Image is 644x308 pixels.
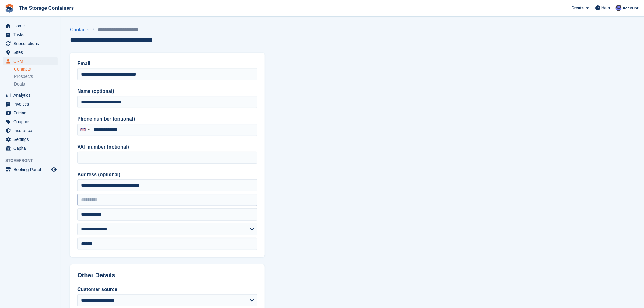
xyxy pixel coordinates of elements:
span: Tasks [13,30,50,39]
a: The Storage Containers [16,3,76,13]
span: CRM [13,57,50,65]
span: Home [13,22,50,30]
span: Booking Portal [13,165,50,174]
a: menu [3,22,58,30]
a: Prospects [14,73,58,80]
label: Phone number (optional) [77,115,257,123]
span: Subscriptions [13,39,50,48]
span: Pricing [13,109,50,117]
span: Storefront [5,158,61,164]
label: VAT number (optional) [77,143,257,151]
a: Preview store [50,166,58,173]
nav: breadcrumbs [70,26,153,33]
span: Analytics [13,91,50,100]
a: menu [3,57,58,65]
a: menu [3,30,58,39]
a: menu [3,144,58,152]
a: Contacts [14,66,58,72]
a: menu [3,126,58,135]
span: Account [623,5,639,11]
span: Help [602,5,610,11]
a: menu [3,135,58,144]
a: menu [3,109,58,117]
span: Capital [13,144,50,152]
a: menu [3,100,58,108]
img: stora-icon-8386f47178a22dfd0bd8f6a31ec36ba5ce8667c1dd55bd0f319d3a0aa187defe.svg [5,4,14,13]
label: Address (optional) [77,171,257,178]
label: Customer source [77,286,257,293]
h2: Other Details [77,272,257,279]
a: Deals [14,81,58,87]
span: Settings [13,135,50,144]
a: menu [3,39,58,48]
label: Name (optional) [77,88,257,95]
span: Sites [13,48,50,57]
a: menu [3,48,58,57]
a: Contacts [70,26,93,33]
span: Deals [14,81,25,87]
span: Prospects [14,74,33,79]
label: Email [77,60,257,67]
span: Invoices [13,100,50,108]
div: United Kingdom: +44 [78,124,92,136]
span: Create [572,5,584,11]
a: menu [3,117,58,126]
span: Coupons [13,117,50,126]
a: menu [3,91,58,100]
a: menu [3,165,58,174]
span: Insurance [13,126,50,135]
img: Dan Excell [616,5,622,11]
